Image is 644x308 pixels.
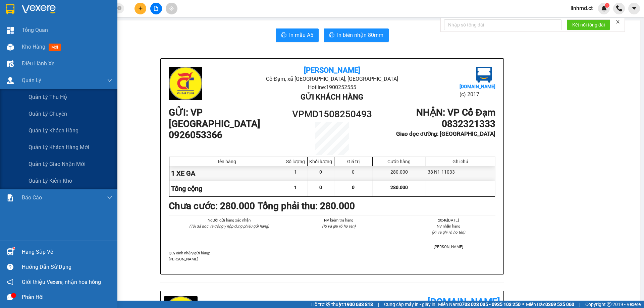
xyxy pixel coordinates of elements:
span: close-circle [117,6,121,10]
button: Kết nối tổng đài [567,19,610,30]
button: printerIn mẫu A5 [276,28,319,42]
li: NV nhận hàng [402,223,495,229]
b: Tổng phải thu: 280.000 [258,200,355,211]
div: Phản hồi [22,292,112,302]
li: NV kiểm tra hàng [292,217,385,223]
div: Hàng sắp về [22,247,112,257]
li: Hotline: 1900252555 [223,83,441,91]
span: caret-down [631,5,637,11]
span: notification [7,279,13,285]
div: Quy định nhận/gửi hàng : [169,250,495,262]
b: [DOMAIN_NAME] [428,296,500,307]
b: GỬI : VP [GEOGRAPHIC_DATA] [169,107,260,129]
span: Quản lý giao nhận mới [29,160,86,168]
span: Hỗ trợ kỹ thuật: [311,301,373,308]
div: Ghi chú [428,159,493,164]
li: (c) 2017 [460,90,495,99]
span: Báo cáo [22,193,42,202]
img: warehouse-icon [7,44,14,51]
button: printerIn biên nhận 80mm [324,28,389,42]
h1: 0926053366 [169,129,291,141]
span: mới [49,44,61,51]
sup: 1 [13,247,15,249]
span: Quản lý khách hàng mới [29,143,89,151]
li: [PERSON_NAME] [402,244,495,250]
button: caret-down [628,3,640,14]
span: 280.000 [390,185,408,190]
span: Quản lý thu hộ [29,93,67,101]
span: question-circle [7,264,13,270]
i: (Kí và ghi rõ họ tên) [322,224,356,229]
img: solution-icon [7,194,14,201]
button: plus [135,3,146,14]
span: close [615,19,620,24]
span: Tổng cộng [171,185,202,193]
img: warehouse-icon [7,60,14,67]
span: plus [138,6,143,11]
span: down [107,78,112,83]
span: Quản lý khách hàng [29,126,78,135]
b: Chưa cước : 280.000 [169,200,255,211]
h1: 0832321333 [373,118,495,130]
img: logo.jpg [476,67,492,83]
span: Điều hành xe [22,59,54,68]
span: Cung cấp máy in - giấy in: [384,301,436,308]
span: Quản lý chuyến [29,110,67,118]
div: Khối lượng [309,159,332,164]
img: dashboard-icon [7,27,14,34]
div: 0 [334,166,373,181]
img: logo.jpg [169,67,202,100]
b: Gửi khách hàng [301,93,363,101]
i: (Kí và ghi rõ họ tên) [432,230,465,235]
div: 1 [284,166,308,181]
li: 20:46[DATE] [402,217,495,223]
i: (Tôi đã đọc và đồng ý nộp dung phiếu gửi hàng) [189,224,269,229]
b: [DOMAIN_NAME] [460,84,495,89]
div: Giá trị [336,159,371,164]
h1: VPMD1508250493 [291,107,373,122]
strong: 1900 633 818 [344,302,373,307]
span: Kho hàng [22,44,45,50]
div: 1 XE GA [169,166,284,181]
span: Kết nối tổng đài [572,21,605,28]
span: Miền Nam [438,301,521,308]
div: Cước hàng [374,159,424,164]
span: Quản Lý [22,76,41,84]
div: 0 [308,166,334,181]
span: 1 [606,3,608,8]
span: message [7,294,13,300]
strong: 0708 023 035 - 0935 103 250 [459,302,521,307]
b: NHẬN : VP Cổ Đạm [416,107,495,118]
li: Người gửi hàng xác nhận [182,217,276,223]
span: close-circle [117,5,121,12]
span: file-add [154,6,158,11]
span: down [107,195,112,200]
p: [PERSON_NAME] [169,256,495,262]
span: ⚪️ [522,303,524,306]
div: 38 N1-11033 [426,166,495,181]
sup: 1 [605,3,609,8]
span: linhmd.ct [565,4,598,12]
div: Số lượng [286,159,306,164]
img: logo-vxr [6,4,14,14]
span: 0 [319,185,322,190]
button: aim [166,3,177,14]
span: | [378,301,379,308]
span: In biên nhận 80mm [337,31,383,39]
span: Tổng Quan [22,26,48,34]
span: printer [329,32,334,39]
b: Giao dọc đường: [GEOGRAPHIC_DATA] [396,130,495,137]
span: copyright [607,302,611,307]
img: warehouse-icon [7,77,14,84]
span: printer [281,32,286,39]
div: 280.000 [373,166,426,181]
strong: 0369 525 060 [545,302,574,307]
input: Nhập số tổng đài [444,19,561,30]
span: aim [169,6,174,11]
span: Giới thiệu Vexere, nhận hoa hồng [22,278,101,286]
div: Tên hàng [171,159,282,164]
span: Miền Bắc [526,301,574,308]
span: Quản lý kiểm kho [29,177,72,185]
span: 1 [294,185,297,190]
span: In mẫu A5 [289,31,313,39]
